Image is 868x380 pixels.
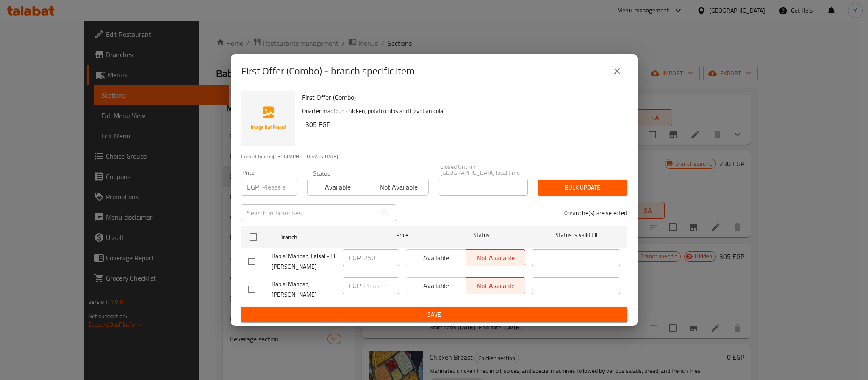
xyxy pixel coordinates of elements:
[364,277,399,294] input: Please enter price
[564,209,627,217] p: 0 branche(s) are selected
[307,179,368,196] button: Available
[302,106,621,116] p: Quarter madfoun chicken, potato chips and Egyptian cola
[241,91,295,146] img: First Offer (Combo)
[279,232,367,242] span: Branch
[374,230,430,240] span: Price
[272,279,336,300] span: Bab al Mandab, [PERSON_NAME]
[302,91,621,103] h6: First Offer (Combo)
[241,307,627,322] button: Save
[248,309,621,320] span: Save
[538,180,627,196] button: Bulk update
[372,181,425,193] span: Not available
[311,181,365,193] span: Available
[241,64,415,78] h2: First Offer (Combo) - branch specific item
[272,251,336,272] span: Bab al Mandab, Faisal - El [PERSON_NAME]
[437,230,525,240] span: Status
[247,182,259,192] p: EGP
[364,249,399,266] input: Please enter price
[241,153,627,160] p: Current time in [GEOGRAPHIC_DATA] is [DATE]
[545,182,620,193] span: Bulk update
[241,204,377,221] input: Search in branches
[607,61,627,81] button: close
[305,118,621,130] h6: 305 EGP
[262,179,297,196] input: Please enter price
[368,179,429,196] button: Not available
[349,253,361,263] p: EGP
[349,281,361,291] p: EGP
[532,230,620,240] span: Status is valid till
